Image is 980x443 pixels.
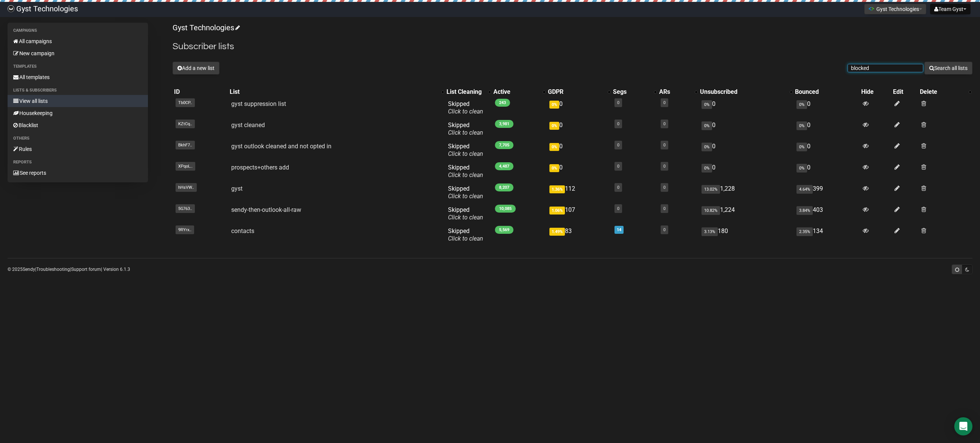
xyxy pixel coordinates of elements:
[698,161,793,182] td: 0
[36,267,70,272] a: Troubleshooting
[8,35,148,47] a: All campaigns
[924,62,972,75] button: Search all lists
[495,99,510,107] span: 243
[448,108,483,115] a: Click to clean
[698,118,793,140] td: 0
[663,100,666,105] a: 0
[702,100,712,109] span: 0%
[611,87,658,97] th: Segs: No sort applied, activate to apply an ascending sort
[448,121,483,136] span: Skipped
[864,4,926,14] button: Gyst Technologies
[549,207,565,215] span: 1.06%
[446,88,484,96] div: List Cleaning
[548,88,604,96] div: GDPR
[448,143,483,157] span: Skipped
[8,167,148,179] a: See reports
[448,171,483,179] a: Click to clean
[176,204,195,213] span: 5G763..
[546,118,611,140] td: 0
[8,62,148,71] li: Templates
[702,227,718,236] span: 3.13%
[8,143,148,155] a: Rules
[793,140,860,161] td: 0
[8,95,148,107] a: View all lists
[930,4,971,14] button: Team Gyst
[448,129,483,136] a: Click to clean
[893,88,917,96] div: Edit
[228,87,445,97] th: List: No sort applied, activate to apply an ascending sort
[231,143,331,150] a: gyst outlook cleaned and not opted in
[495,226,513,234] span: 5,569
[546,161,611,182] td: 0
[231,227,254,235] a: contacts
[8,265,130,274] p: © 2025 | | | Version 6.1.3
[702,185,720,194] span: 13.02%
[495,120,513,128] span: 3,981
[796,227,813,236] span: 2.35%
[617,121,619,126] a: 0
[617,227,621,232] a: 14
[495,205,516,213] span: 10,085
[448,164,483,179] span: Skipped
[8,119,148,131] a: Blacklist
[617,100,619,105] a: 0
[793,161,860,182] td: 0
[549,122,559,130] span: 0%
[445,87,492,97] th: List Cleaning: No sort applied, activate to apply an ascending sort
[495,183,513,191] span: 8,207
[448,193,483,200] a: Click to clean
[8,134,148,143] li: Others
[702,164,712,173] span: 0%
[793,97,860,118] td: 0
[231,206,301,213] a: sendy-then-outlook-all-raw
[658,87,698,97] th: ARs: No sort applied, activate to apply an ascending sort
[793,182,860,203] td: 399
[617,164,619,169] a: 0
[659,88,691,96] div: ARs
[702,121,712,130] span: 0%
[8,5,14,12] img: 4bbcbfc452d929a90651847d6746e700
[173,87,228,97] th: ID: No sort applied, sorting is disabled
[8,26,148,35] li: Campaigns
[176,141,195,149] span: BkhF7..
[698,97,793,118] td: 0
[698,203,793,224] td: 1,224
[8,107,148,119] a: Housekeeping
[796,206,813,215] span: 3.84%
[613,88,650,96] div: Segs
[793,87,860,97] th: Bounced: No sort applied, sorting is disabled
[448,206,483,221] span: Skipped
[617,143,619,148] a: 0
[8,71,148,83] a: All templates
[231,164,289,171] a: prospects+others add
[492,87,547,97] th: Active: No sort applied, activate to apply an ascending sort
[549,228,565,236] span: 1.49%
[663,206,666,211] a: 0
[918,87,972,97] th: Delete: No sort applied, activate to apply an ascending sort
[8,86,148,95] li: Lists & subscribers
[549,185,565,193] span: 1.36%
[793,224,860,246] td: 134
[231,100,286,107] a: gyst suppression list
[549,101,559,109] span: 0%
[795,88,858,96] div: Bounced
[796,164,807,173] span: 0%
[231,185,243,192] a: gyst
[698,224,793,246] td: 180
[617,206,619,211] a: 0
[891,87,918,97] th: Edit: No sort applied, sorting is disabled
[663,121,666,126] a: 0
[174,88,227,96] div: ID
[868,6,874,12] img: 1.png
[493,88,539,96] div: Active
[549,143,559,151] span: 0%
[230,88,437,96] div: List
[231,121,265,129] a: gyst cleaned
[448,150,483,157] a: Click to clean
[663,185,666,190] a: 0
[448,214,483,221] a: Click to clean
[793,203,860,224] td: 403
[663,143,666,148] a: 0
[860,87,891,97] th: Hide: No sort applied, sorting is disabled
[546,97,611,118] td: 0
